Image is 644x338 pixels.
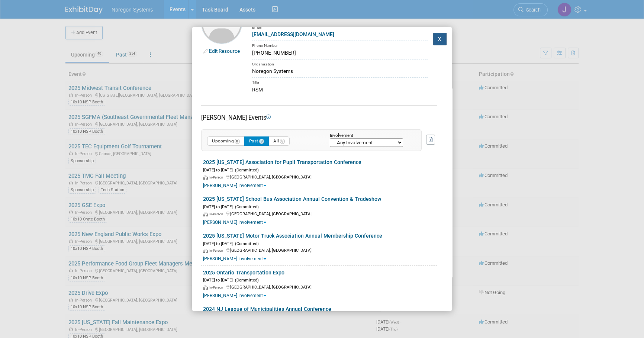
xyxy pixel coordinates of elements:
div: [PHONE_NUMBER] [252,49,428,57]
a: 2025 [US_STATE] Motor Truck Association Annual Membership Conference [203,233,382,239]
img: In-Person Event [203,175,208,180]
img: In-Person Event [203,285,208,290]
span: In-Person [209,286,225,289]
span: (Committed) [233,205,259,209]
div: [GEOGRAPHIC_DATA], [GEOGRAPHIC_DATA] [203,283,437,290]
div: [GEOGRAPHIC_DATA], [GEOGRAPHIC_DATA] [203,210,437,217]
img: In-Person Event [203,212,208,216]
a: 2025 [US_STATE] Association for Pupil Transportation Conference [203,159,361,165]
div: [PERSON_NAME] Events [201,113,437,122]
span: (Committed) [233,168,259,173]
a: [PERSON_NAME] Involvement [203,183,266,188]
button: All8 [268,136,290,146]
div: Involvement [330,133,410,138]
div: [DATE] to [DATE] [203,276,437,283]
div: Organization [252,59,428,68]
span: In-Person [209,249,225,252]
a: 2025 Ontario Transportation Expo [203,270,284,276]
a: Edit Resource [209,48,240,54]
span: (Committed) [233,278,259,283]
span: 0 [235,139,240,144]
a: [PERSON_NAME] Involvement [203,220,266,225]
div: [GEOGRAPHIC_DATA], [GEOGRAPHIC_DATA] [203,173,437,180]
span: (Committed) [233,241,259,246]
div: [DATE] to [DATE] [203,166,437,173]
span: In-Person [209,176,225,179]
div: RSM [252,86,428,94]
a: [PERSON_NAME] Involvement [203,293,266,298]
a: [EMAIL_ADDRESS][DOMAIN_NAME] [252,31,334,37]
a: [PERSON_NAME] Involvement [203,256,266,261]
span: 8 [259,139,264,144]
button: Past8 [244,136,269,146]
span: 8 [280,139,285,144]
div: Phone Number [252,41,428,49]
span: In-Person [209,212,225,216]
img: In-Person Event [203,249,208,253]
a: 2024 NJ League of Municipalities Annual Conference [203,306,331,312]
div: [DATE] to [DATE] [203,203,437,210]
div: Title [252,77,428,86]
a: 2025 [US_STATE] School Bus Association Annual Convention & Tradeshow [203,196,381,202]
button: Upcoming0 [207,136,245,146]
div: [GEOGRAPHIC_DATA], [GEOGRAPHIC_DATA] [203,247,437,254]
div: [DATE] to [DATE] [203,240,437,247]
button: X [433,33,447,45]
div: Noregon Systems [252,67,428,75]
